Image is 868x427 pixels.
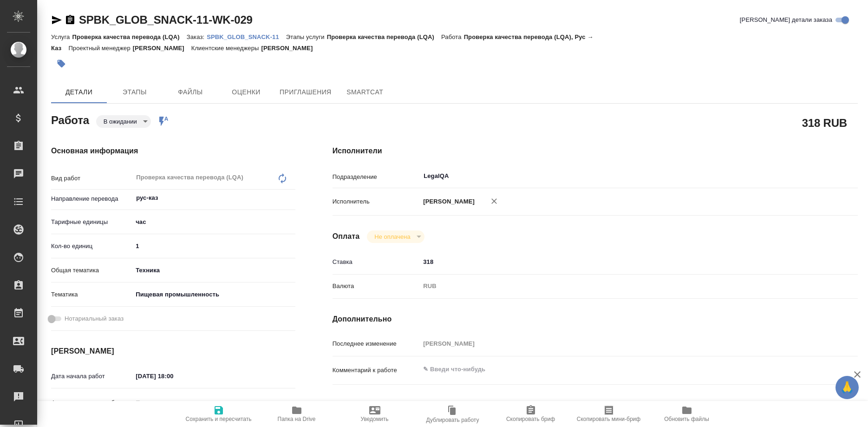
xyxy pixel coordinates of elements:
[492,401,570,427] button: Скопировать бриф
[51,242,132,251] p: Кол-во единиц
[51,266,132,275] p: Общая тематика
[207,33,286,40] p: SPBK_GLOB_SNACK-11
[648,401,726,427] button: Обновить файлы
[79,13,253,26] a: SPBK_GLOB_SNACK-11-WK-029
[132,369,214,383] input: ✎ Введи что-нибудь
[420,197,475,206] p: [PERSON_NAME]
[414,401,492,427] button: Дублировать работу
[65,314,124,323] span: Нотариальный заказ
[132,287,295,302] div: Пищевая промышленность
[367,230,424,243] div: В ожидании
[333,197,420,206] p: Исполнитель
[290,197,292,199] button: Open
[180,401,258,427] button: Сохранить и пересчитать
[570,401,648,427] button: Скопировать мини-бриф
[207,33,286,40] a: SPBK_GLOB_SNACK-11
[51,174,132,183] p: Вид работ
[65,14,76,26] button: Скопировать ссылку
[372,233,413,241] button: Не оплачена
[420,397,814,413] textarea: /Clients/GLOB_SNACK/Orders/SPBK_GLOB_SNACK-11/LQA/SPBK_GLOB_SNACK-11-WK-029
[168,86,213,98] span: Файлы
[51,217,132,227] p: Тарифные единицы
[132,239,295,253] input: ✎ Введи что-нибудь
[51,194,132,204] p: Направление перевода
[51,346,295,357] h4: [PERSON_NAME]
[101,118,140,125] button: В ожидании
[506,416,555,422] span: Скопировать бриф
[740,15,832,25] span: [PERSON_NAME] детали заказа
[333,282,420,291] p: Валюта
[664,416,709,422] span: Обновить файлы
[72,33,186,40] p: Проверка качества перевода (LQA)
[51,372,132,381] p: Дата начала работ
[333,339,420,348] p: Последнее изменение
[286,33,327,40] p: Этапы услуги
[51,33,72,40] p: Услуга
[420,255,814,269] input: ✎ Введи что-нибудь
[426,417,479,423] span: Дублировать работу
[51,111,89,128] h2: Работа
[96,115,151,128] div: В ожидании
[343,86,387,98] span: SmartCat
[809,175,811,177] button: Open
[51,53,72,74] button: Добавить тэг
[132,263,295,278] div: Техника
[57,86,101,98] span: Детали
[191,45,261,52] p: Клиентские менеджеры
[132,214,295,230] div: час
[278,416,316,422] span: Папка на Drive
[327,33,441,40] p: Проверка качества перевода (LQA)
[51,290,132,299] p: Тематика
[361,416,389,422] span: Уведомить
[336,401,414,427] button: Уведомить
[839,378,855,397] span: 🙏
[420,278,814,294] div: RUB
[333,314,858,325] h4: Дополнительно
[258,401,336,427] button: Папка на Drive
[484,191,504,211] button: Удалить исполнителя
[51,398,132,407] p: Факт. дата начала работ
[186,416,252,422] span: Сохранить и пересчитать
[333,172,420,182] p: Подразделение
[441,33,464,40] p: Работа
[280,86,332,98] span: Приглашения
[187,33,207,40] p: Заказ:
[577,416,640,422] span: Скопировать мини-бриф
[333,231,360,242] h4: Оплата
[132,396,214,409] input: Пустое поле
[112,86,157,98] span: Этапы
[51,145,295,157] h4: Основная информация
[333,257,420,267] p: Ставка
[333,366,420,375] p: Комментарий к работе
[51,14,62,26] button: Скопировать ссылку для ЯМессенджера
[333,145,858,157] h4: Исполнители
[224,86,268,98] span: Оценки
[133,45,191,52] p: [PERSON_NAME]
[261,45,320,52] p: [PERSON_NAME]
[802,115,847,131] h2: 318 RUB
[420,337,814,350] input: Пустое поле
[835,376,859,399] button: 🙏
[68,45,132,52] p: Проектный менеджер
